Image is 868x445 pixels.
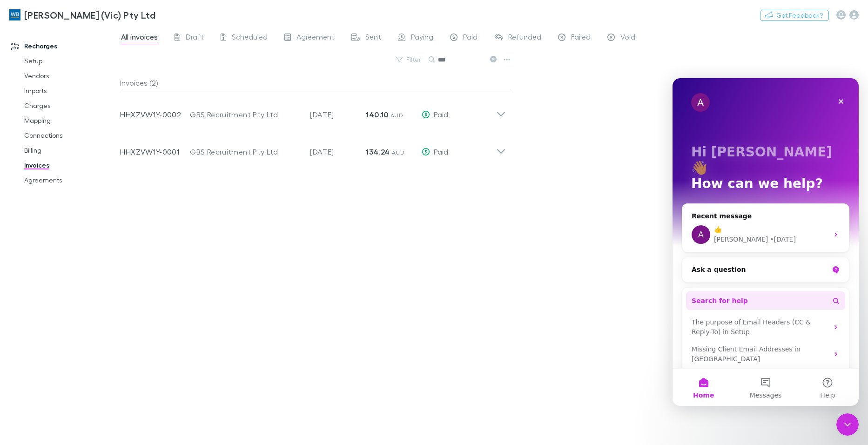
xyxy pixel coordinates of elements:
iframe: Intercom live chat [836,413,859,436]
span: Sent [365,32,381,44]
p: [DATE] [310,109,366,120]
a: Imports [15,83,125,98]
img: William Buck (Vic) Pty Ltd's Logo [9,9,20,20]
a: Connections [15,128,125,143]
span: Paying [411,32,433,44]
span: Void [620,32,635,44]
button: Filter [391,54,427,65]
span: Failed [571,32,591,44]
p: HHXZVW1Y-0002 [120,109,190,120]
span: Refunded [508,32,541,44]
a: Agreements [15,173,125,188]
div: HHXZVW1Y-0001GBS Recruitment Pty Ltd[DATE]134.24 AUDPaid [113,129,513,167]
div: GBS Recruitment Pty Ltd [190,109,301,120]
a: Setup [15,54,125,68]
iframe: Intercom live chat [673,78,859,406]
p: HHXZVW1Y-0001 [120,146,190,157]
a: Recharges [2,39,125,54]
span: Paid [434,147,448,156]
strong: 140.10 [366,110,388,119]
a: Invoices [15,158,125,173]
a: Mapping [15,113,125,128]
span: AUD [390,112,403,119]
div: HHXZVW1Y-0002GBS Recruitment Pty Ltd[DATE]140.10 AUDPaid [113,92,513,129]
span: Draft [186,32,204,44]
span: Paid [434,110,448,119]
button: Got Feedback? [760,10,829,21]
div: GBS Recruitment Pty Ltd [190,146,301,157]
span: Scheduled [232,32,268,44]
a: Charges [15,98,125,113]
span: Agreement [296,32,335,44]
span: Paid [463,32,478,44]
p: [DATE] [310,146,366,157]
h3: [PERSON_NAME] (Vic) Pty Ltd [24,9,155,20]
a: Vendors [15,68,125,83]
span: All invoices [121,32,158,44]
strong: 134.24 [366,147,390,156]
a: Billing [15,143,125,158]
span: AUD [392,149,404,156]
a: [PERSON_NAME] (Vic) Pty Ltd [4,4,161,26]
